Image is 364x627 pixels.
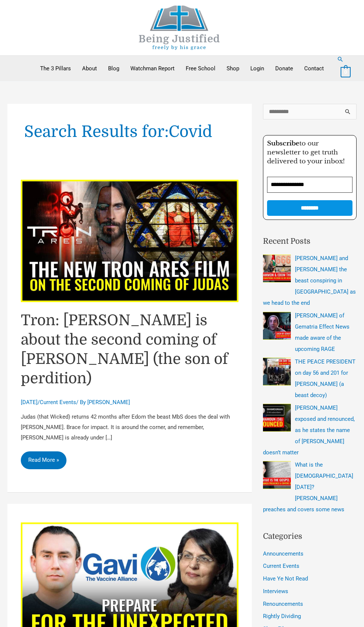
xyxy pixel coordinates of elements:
[21,399,38,406] span: [DATE]
[263,531,357,543] h2: Categories
[35,59,329,78] nav: Primary Site Navigation
[263,575,308,582] a: Have Ye Not Read
[35,59,77,78] a: The 3 Pillars
[40,399,76,406] a: Current Events
[299,59,329,78] a: Contact
[24,121,235,143] h1: Search Results for:
[263,563,299,569] a: Current Events
[263,461,353,513] a: What is the [DEMOGRAPHIC_DATA] [DATE]? [PERSON_NAME] preaches and covers some news
[270,59,299,78] a: Donate
[263,588,288,595] a: Interviews
[21,580,238,587] a: Read: CEO of Gavi, the Vaccine Alliance says ‘PREPARE FOR THE UNEXPECTED’
[267,177,352,193] input: Email Address *
[295,312,350,352] a: [PERSON_NAME] of Gematria Effect News made aware of the upcoming RAGE
[21,312,228,387] a: Tron: [PERSON_NAME] is about the second coming of [PERSON_NAME] (the son of perdition)
[263,253,357,515] nav: Recent Posts
[124,6,235,50] img: Being Justified
[341,68,351,75] a: View Shopping Cart, empty
[263,550,303,557] a: Announcements
[245,59,270,78] a: Login
[295,358,355,399] a: THE PEACE PRESIDENT on day 56 and 201 for [PERSON_NAME] (a beast decoy)
[21,451,66,469] a: Read More »
[21,399,238,407] div: / / By
[344,69,347,75] span: 0
[21,412,238,443] p: Judas (that Wicked) returns 42 months after Edom the beast MbS does the deal with [PERSON_NAME]. ...
[169,122,212,141] span: Covid
[263,236,357,247] h2: Recent Posts
[267,140,299,147] strong: Subscribe
[267,140,345,165] span: to our newsletter to get truth delivered to your inbox!
[125,59,180,78] a: Watchman Report
[77,59,103,78] a: About
[263,404,355,456] a: [PERSON_NAME] exposed and renounced, as he states the name of [PERSON_NAME] doesn’t matter
[180,59,221,78] a: Free School
[221,59,245,78] a: Shop
[263,613,301,620] a: Rightly Dividing
[21,237,238,244] a: Read: Tron: Ares is about the second coming of Judas (the son of perdition)
[103,59,125,78] a: Blog
[263,601,303,607] a: Renouncements
[263,255,356,306] a: [PERSON_NAME] and [PERSON_NAME] the beast conspiring in [GEOGRAPHIC_DATA] as we head to the end
[87,399,130,406] a: [PERSON_NAME]
[337,56,344,63] a: Search button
